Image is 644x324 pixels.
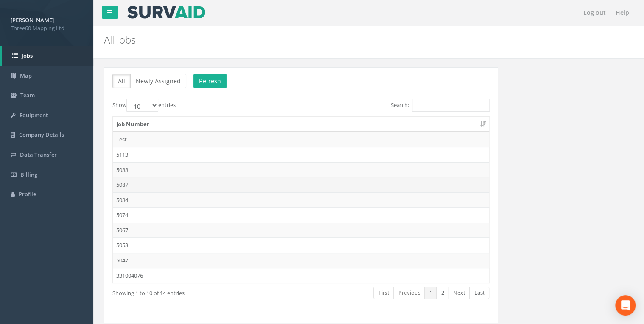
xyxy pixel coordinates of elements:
td: 5074 [113,207,489,223]
td: Test [113,132,489,147]
td: 5084 [113,192,489,208]
span: Equipment [20,111,48,119]
span: Billing [20,171,37,178]
span: Three60 Mapping Ltd [11,24,83,32]
td: 5088 [113,162,489,177]
span: Team [20,91,35,99]
input: Search: [412,99,490,112]
a: [PERSON_NAME] Three60 Mapping Ltd [11,14,83,32]
button: Refresh [193,74,227,88]
div: Open Intercom Messenger [615,295,636,316]
th: Job Number: activate to sort column ascending [113,117,489,132]
span: Profile [19,190,36,198]
span: Map [20,72,32,79]
button: Newly Assigned [130,74,186,88]
a: 2 [436,287,448,299]
a: Next [448,287,470,299]
a: Jobs [2,46,93,66]
td: 331004076 [113,268,489,283]
button: All [112,74,131,88]
td: 5047 [113,253,489,268]
a: First [373,287,394,299]
td: 5113 [113,147,489,162]
a: Last [469,287,489,299]
strong: [PERSON_NAME] [11,16,54,24]
span: Data Transfer [20,151,57,158]
td: 5067 [113,223,489,238]
label: Show entries [112,99,176,112]
span: Company Details [19,131,64,138]
a: Previous [393,287,425,299]
h2: All Jobs [104,34,543,45]
select: Showentries [126,99,158,112]
label: Search: [391,99,490,112]
a: 1 [424,287,437,299]
td: 5087 [113,177,489,192]
span: Jobs [22,52,33,59]
div: Showing 1 to 10 of 14 entries [112,286,262,297]
td: 5053 [113,237,489,253]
